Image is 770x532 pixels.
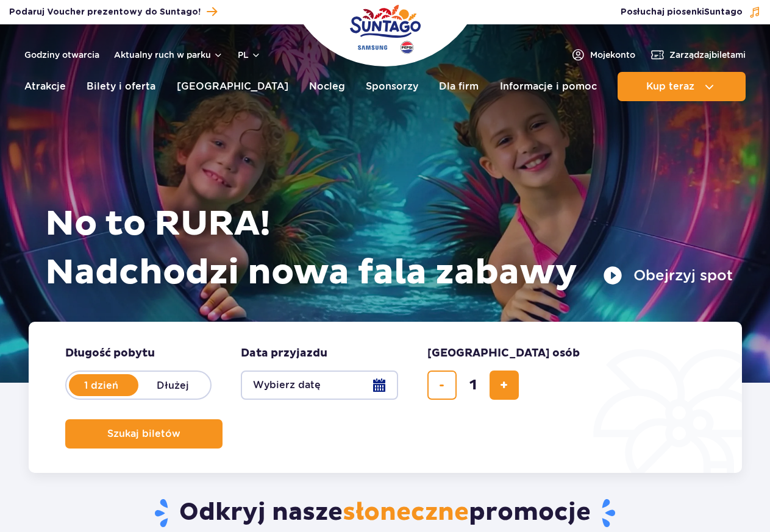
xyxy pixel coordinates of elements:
[366,72,418,101] a: Sponsorzy
[138,372,208,398] label: Dłużej
[107,428,180,439] span: Szukaj biletów
[427,371,457,400] button: usuń bilet
[500,72,597,101] a: Informacje i pomoc
[621,6,761,18] button: Posłuchaj piosenkiSuntago
[177,72,288,101] a: [GEOGRAPHIC_DATA]
[29,322,742,473] form: Planowanie wizyty w Park of Poland
[114,50,223,60] button: Aktualny ruch w parku
[45,200,733,297] h1: No to RURA! Nadchodzi nowa fala zabawy
[65,419,223,449] button: Szukaj biletów
[669,49,746,61] span: Zarządzaj biletami
[571,48,635,62] a: Mojekonto
[646,81,694,92] span: Kup teraz
[458,371,488,400] input: liczba biletów
[87,72,155,101] a: Bilety i oferta
[603,266,733,285] button: Obejrzyj spot
[590,49,635,61] span: Moje konto
[490,371,519,400] button: dodaj bilet
[427,346,580,361] span: [GEOGRAPHIC_DATA] osób
[28,497,742,529] h2: Odkryj nasze promocje
[241,346,327,361] span: Data przyjazdu
[343,497,469,528] span: słoneczne
[24,49,99,61] a: Godziny otwarcia
[704,8,743,16] span: Suntago
[650,48,746,62] a: Zarządzajbiletami
[618,72,746,101] button: Kup teraz
[238,49,261,61] button: pl
[439,72,479,101] a: Dla firm
[65,346,155,361] span: Długość pobytu
[309,72,345,101] a: Nocleg
[24,72,66,101] a: Atrakcje
[9,4,217,20] a: Podaruj Voucher prezentowy do Suntago!
[9,6,201,18] span: Podaruj Voucher prezentowy do Suntago!
[621,6,743,18] span: Posłuchaj piosenki
[66,372,136,398] label: 1 dzień
[241,371,398,400] button: Wybierz datę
